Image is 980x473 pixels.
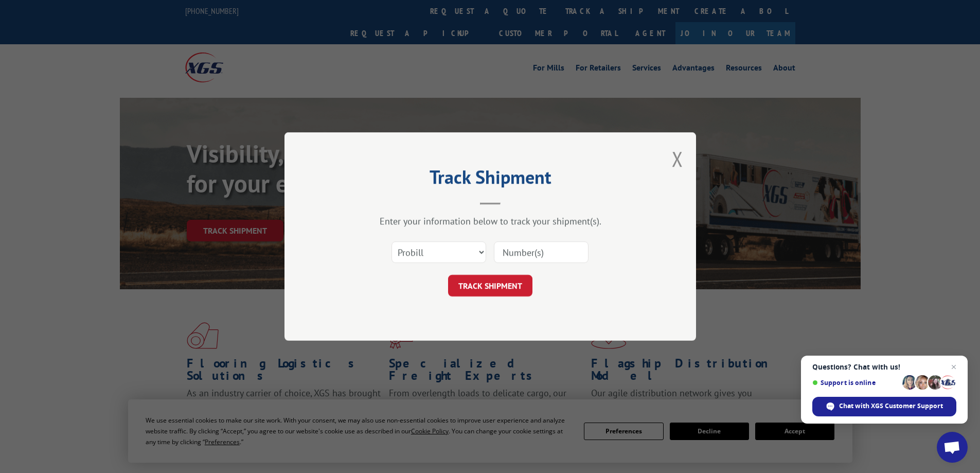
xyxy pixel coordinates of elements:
[336,170,645,189] h2: Track Shipment
[812,379,899,387] span: Support is online
[812,397,956,416] div: Chat with XGS Customer Support
[448,275,532,296] button: TRACK SHIPMENT
[672,145,683,172] button: Close modal
[937,432,968,463] div: Open chat
[839,401,943,411] span: Chat with XGS Customer Support
[336,215,645,227] div: Enter your information below to track your shipment(s).
[948,361,960,373] span: Close chat
[812,363,956,371] span: Questions? Chat with us!
[494,241,589,263] input: Number(s)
